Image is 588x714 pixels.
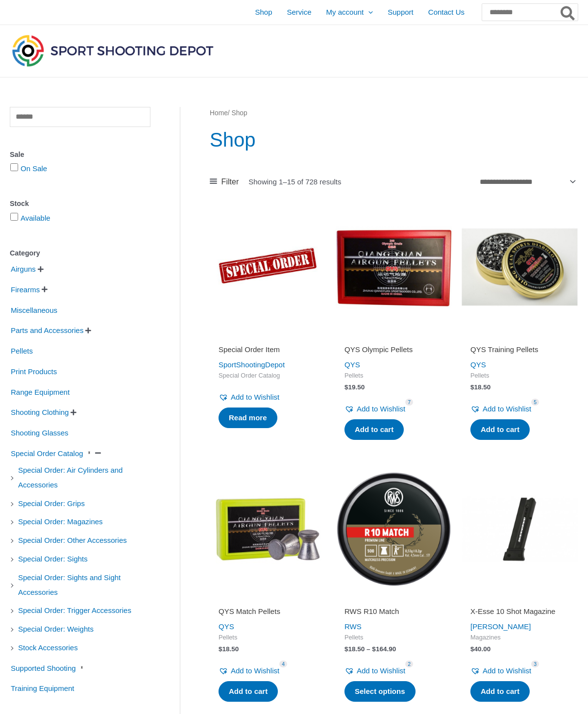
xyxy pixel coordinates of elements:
[210,471,326,587] img: QYS Match Pellets
[210,107,578,120] nav: Breadcrumb
[344,622,362,631] a: RWS
[10,660,77,677] span: Supported Shooting
[10,302,58,319] span: Miscellaneous
[344,645,365,653] bdi: 18.50
[219,372,317,380] span: Special Order Catalog
[470,372,569,380] span: Pellets
[17,513,104,530] span: Special Order: Magazines
[531,661,539,668] span: 3
[38,266,44,273] span: 
[470,402,531,416] a: Add to Wishlist
[470,607,569,620] a: X-Esse 10 Shot Magazine
[470,360,486,369] a: QYS
[17,580,158,588] a: Special Order: Sights and Sight Accessories
[344,681,416,702] a: Select options for “RWS R10 Match”
[470,664,531,678] a: Add to Wishlist
[10,449,94,457] a: Special Order Catalog
[405,661,413,668] span: 2
[17,495,86,512] span: Special Order: Grips
[10,684,75,692] a: Training Equipment
[221,175,239,189] span: Filter
[10,261,37,278] span: Airguns
[10,326,84,334] a: Parts and Accessories
[344,419,404,440] a: Add to cart: “QYS Olympic Pellets”
[344,331,443,343] iframe: Customer reviews powered by Trustpilot
[405,399,413,406] span: 7
[462,209,578,325] img: QYS Training Pellets
[17,639,79,656] span: Stock Accessories
[344,372,443,380] span: Pellets
[344,383,365,391] bdi: 19.50
[42,286,48,293] span: 
[10,404,70,421] span: Shooting Clothing
[344,607,443,620] a: RWS R10 Match
[10,213,18,221] input: Available
[344,634,443,642] span: Pellets
[344,593,443,605] iframe: Customer reviews powered by Trustpilot
[470,645,490,653] bdi: 40.00
[476,173,578,190] select: Shop order
[470,345,569,355] h2: QYS Training Pellets
[210,109,228,117] a: Home
[336,471,452,587] img: RWS R10 Match
[470,419,530,440] a: Add to cart: “QYS Training Pellets”
[470,593,569,605] iframe: Customer reviews powered by Trustpilot
[470,634,569,642] span: Magazines
[344,607,443,616] h2: RWS R10 Match
[10,346,34,355] a: Pellets
[210,209,326,325] img: Special Order Item
[372,645,376,653] span: $
[336,209,452,325] img: QYS Olympic Pellets
[10,281,41,298] span: Firearms
[344,345,443,355] h2: QYS Olympic Pellets
[10,387,71,395] a: Range Equipment
[470,383,474,391] span: $
[219,645,222,653] span: $
[85,327,91,334] span: 
[470,345,569,358] a: QYS Training Pellets
[357,405,405,413] span: Add to Wishlist
[17,498,86,507] a: Special Order: Grips
[10,197,150,211] div: Stock
[17,532,128,549] span: Special Order: Other Accessories
[531,399,539,406] span: 5
[219,593,317,605] iframe: Customer reviews powered by Trustpilot
[219,664,279,678] a: Add to Wishlist
[17,569,158,601] span: Special Order: Sights and Sight Accessories
[344,345,443,358] a: QYS Olympic Pellets
[372,645,396,653] bdi: 164.90
[219,681,278,702] a: Add to cart: “QYS Match Pellets”
[483,666,531,675] span: Add to Wishlist
[357,666,405,675] span: Add to Wishlist
[10,384,71,401] span: Range Equipment
[219,345,317,355] h2: Special Order Item
[483,405,531,413] span: Add to Wishlist
[219,360,285,369] a: SportShootingDepot
[71,409,76,416] span: 
[219,607,317,620] a: QYS Match Pellets
[462,471,578,587] img: X-Esse 10 Shot Magazine
[470,607,569,616] h2: X-Esse 10 Shot Magazine
[219,622,234,631] a: QYS
[219,331,317,343] iframe: Customer reviews powered by Trustpilot
[344,383,348,391] span: $
[344,402,405,416] a: Add to Wishlist
[470,681,530,702] a: Add to cart: “X-Esse 10 Shot Magazine”
[210,126,578,153] h1: Shop
[344,645,348,653] span: $
[10,305,58,313] a: Miscellaneous
[17,517,104,525] a: Special Order: Magazines
[17,551,89,567] span: Special Order: Sights
[10,408,70,416] a: Shooting Clothing
[17,602,132,619] span: Special Order: Trigger Accessories
[17,643,79,651] a: Stock Accessories
[219,634,317,642] span: Pellets
[219,390,279,404] a: Add to Wishlist
[219,345,317,358] a: Special Order Item
[10,322,84,339] span: Parts and Accessories
[344,360,360,369] a: QYS
[95,450,101,457] span: 
[367,645,370,653] span: –
[17,624,95,633] a: Special Order: Weights
[248,178,341,185] p: Showing 1–15 of 728 results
